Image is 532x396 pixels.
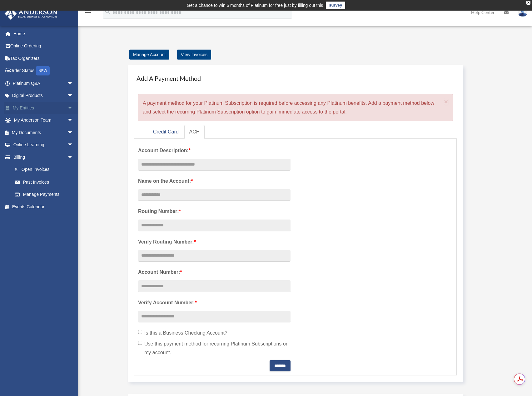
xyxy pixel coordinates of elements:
[84,11,92,16] a: menu
[444,98,448,105] span: ×
[526,1,530,5] div: close
[4,126,83,139] a: My Documentsarrow_drop_down
[177,50,211,60] a: View Invoices
[9,188,80,201] a: Manage Payments
[4,89,83,102] a: Digital Productsarrow_drop_down
[138,341,142,345] input: Use this payment method for recurring Platinum Subscriptions on my account.
[138,298,291,307] label: Verify Account Number:
[138,146,291,155] label: Account Description:
[104,8,111,15] i: search
[148,125,184,139] a: Credit Card
[4,65,83,77] a: Order StatusNEW
[4,139,83,151] a: Online Learningarrow_drop_down
[4,200,83,213] a: Events Calendar
[138,330,142,334] input: Is this a Business Checking Account?
[4,52,83,65] a: Tax Organizers
[4,102,83,114] a: My Entitiesarrow_drop_down
[67,89,80,102] span: arrow_drop_down
[138,207,291,216] label: Routing Number:
[4,77,83,89] a: Platinum Q&Aarrow_drop_down
[4,27,83,40] a: Home
[36,66,50,75] div: NEW
[138,238,291,246] label: Verify Routing Number:
[67,114,80,127] span: arrow_drop_down
[518,8,527,17] img: User Pic
[138,340,291,357] label: Use this payment method for recurring Platinum Subscriptions on my account.
[67,126,80,139] span: arrow_drop_down
[84,9,92,16] i: menu
[67,77,80,90] span: arrow_drop_down
[9,163,83,176] a: $Open Invoices
[129,50,169,60] a: Manage Account
[4,114,83,127] a: My Anderson Teamarrow_drop_down
[138,329,291,337] label: Is this a Business Checking Account?
[138,94,453,121] div: A payment method for your Platinum Subscription is required before accessing any Platinum benefit...
[134,71,457,85] h4: Add A Payment Method
[3,7,59,20] img: Anderson Advisors Platinum Portal
[4,40,83,52] a: Online Ordering
[18,166,22,174] span: $
[326,2,345,9] a: survey
[184,125,205,139] a: ACH
[4,151,83,163] a: Billingarrow_drop_down
[9,176,83,188] a: Past Invoices
[444,98,448,105] button: Close
[138,177,291,186] label: Name on the Account:
[187,2,323,9] div: Get a chance to win 6 months of Platinum for free just by filling out this
[67,139,80,152] span: arrow_drop_down
[67,102,80,114] span: arrow_drop_down
[67,151,80,164] span: arrow_drop_down
[138,268,291,277] label: Account Number:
